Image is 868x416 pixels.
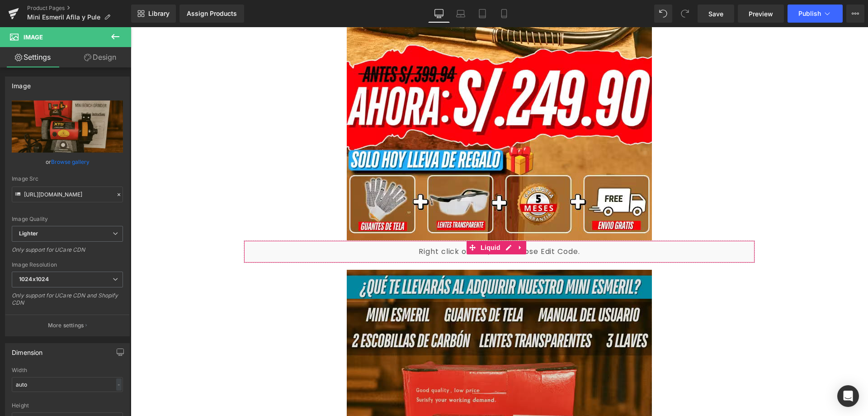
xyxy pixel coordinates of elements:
div: Height [12,402,123,409]
button: More [846,5,864,23]
button: More settings [5,315,129,336]
div: Assign Products [187,10,237,17]
span: Publish [798,10,821,17]
a: Mobile [493,5,515,23]
div: Image Resolution [12,262,123,268]
input: Link [12,186,123,202]
a: Tablet [472,5,493,23]
b: 1024x1024 [19,276,49,282]
a: New Library [131,5,176,23]
a: Expand / Collapse [384,214,396,227]
a: Preview [738,5,784,23]
a: Product Pages [27,5,131,12]
div: or [12,157,123,167]
span: Library [148,10,170,18]
a: Desktop [428,5,450,23]
span: Liquid [348,214,372,227]
a: Browse gallery [51,154,90,170]
span: Preview [749,9,773,19]
div: Open Intercom Messenger [837,385,859,407]
a: Laptop [450,5,472,23]
a: Design [67,47,133,67]
span: Save [708,9,723,19]
div: Only support for UCare CDN [12,246,123,259]
span: Mini Esmeril Afila y Pule [27,14,100,21]
button: Publish [788,5,843,23]
b: Lighter [19,230,38,237]
div: Image [12,77,31,90]
span: Image [24,33,43,41]
div: Image Quality [12,216,123,222]
button: Redo [676,5,694,23]
div: - [116,378,122,391]
input: auto [12,377,123,392]
button: Undo [654,5,672,23]
div: Width [12,367,123,373]
div: Only support for UCare CDN and Shopify CDN [12,292,123,312]
p: More settings [48,321,84,330]
div: Dimension [12,344,43,356]
div: Image Src [12,176,123,182]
